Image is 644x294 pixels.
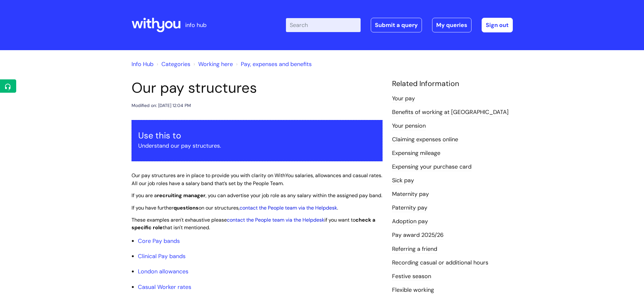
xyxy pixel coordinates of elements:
[132,79,383,97] h1: Our pay structures
[132,204,338,211] span: If you have further on our structures, .
[138,141,376,151] p: Understand our pay structures.
[227,217,324,223] a: contact the People team via the Helpdesk
[138,268,188,275] a: London allowances
[138,237,180,245] a: Core Pay bands
[161,60,190,68] a: Categories
[392,108,509,117] a: Benefits of working at [GEOGRAPHIC_DATA]
[392,217,428,226] a: Adoption pay
[198,60,233,68] a: Working here
[432,18,471,32] a: My queries
[132,102,191,110] div: Modified on: [DATE] 12:04 PM
[392,177,414,185] a: Sick pay
[392,272,431,281] a: Festive season
[157,192,206,199] strong: recruiting manager
[185,20,207,30] p: info hub
[392,190,429,198] a: Maternity pay
[392,95,415,103] a: Your pay
[286,18,513,32] div: | -
[392,245,437,253] a: Referring a friend
[132,192,382,199] span: If you are a , you can advertise your job role as any salary within the assigned pay band.
[392,231,444,239] a: Pay award 2025/26
[241,60,312,68] a: Pay, expenses and benefits
[132,217,375,231] span: These examples aren't exhaustive please if you want to that isn't mentioned.
[482,18,513,32] a: Sign out
[392,149,440,157] a: Expensing mileage
[138,252,186,260] a: Clinical Pay bands
[392,204,427,212] a: Paternity pay
[392,136,458,144] a: Claiming expenses online
[173,204,199,211] strong: questions
[155,59,190,69] li: Solution home
[392,259,488,267] a: Recording casual or additional hours
[392,79,513,88] h4: Related Information
[286,18,361,32] input: Search
[240,204,337,211] a: contact the People team via the Helpdesk
[234,59,312,69] li: Pay, expenses and benefits
[138,130,376,141] h3: Use this to
[192,59,233,69] li: Working here
[392,122,426,130] a: Your pension
[132,172,382,187] span: Our pay structures are in place to provide you with clarity on WithYou salaries, allowances and c...
[132,60,153,68] a: Info Hub
[138,283,191,291] a: Casual Worker rates
[371,18,422,32] a: Submit a query
[392,163,471,171] a: Expensing your purchase card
